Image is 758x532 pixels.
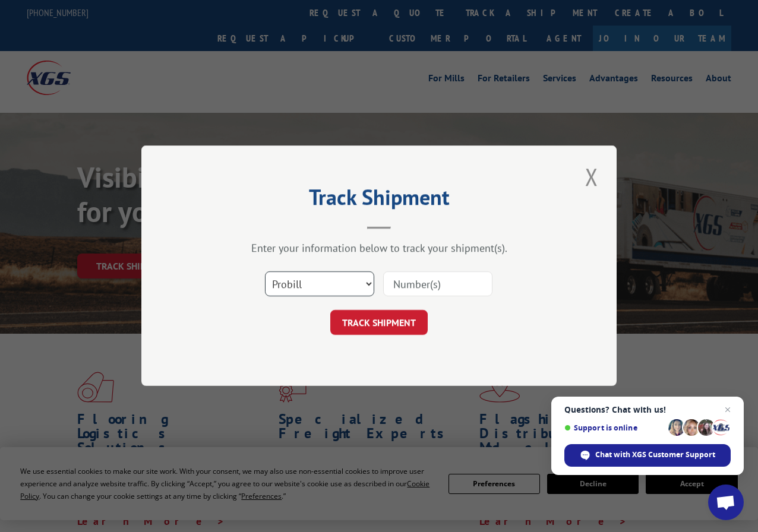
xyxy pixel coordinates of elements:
span: Chat with XGS Customer Support [595,449,715,460]
div: Enter your information below to track your shipment(s). [201,242,557,255]
span: Chat with XGS Customer Support [564,444,731,467]
a: Open chat [708,484,744,520]
span: Support is online [564,423,664,432]
span: Questions? Chat with us! [564,405,731,414]
button: TRACK SHIPMENT [330,311,428,335]
h2: Track Shipment [201,189,557,211]
button: Close modal [582,160,602,193]
input: Number(s) [383,272,492,297]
